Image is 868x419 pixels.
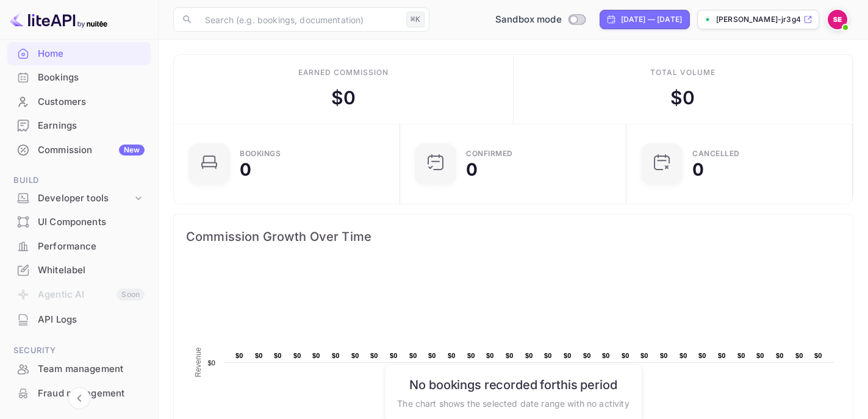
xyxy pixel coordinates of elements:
div: Team management [7,357,151,381]
div: Whitelabel [38,263,145,278]
a: Customers [7,90,151,113]
div: New [119,145,145,156]
div: $ 0 [331,84,356,112]
text: $0 [795,352,803,359]
div: 0 [466,161,478,178]
div: Customers [7,90,151,114]
div: Bookings [240,150,281,157]
text: $0 [274,352,282,359]
text: $0 [776,352,784,359]
text: $0 [544,352,552,359]
text: $0 [680,352,687,359]
a: Fraud management [7,382,151,404]
div: CommissionNew [7,138,151,162]
text: $0 [370,352,378,359]
a: Earnings [7,114,151,137]
div: [DATE] — [DATE] [621,14,682,25]
span: Security [7,344,151,357]
div: CANCELLED [692,150,740,157]
text: $0 [467,352,475,359]
div: Total volume [650,67,716,78]
text: $0 [564,352,572,359]
text: Revenue [194,347,203,377]
text: $0 [660,352,668,359]
button: Collapse navigation [68,387,90,409]
div: Fraud management [7,382,151,406]
div: Customers [38,95,145,109]
text: $0 [756,352,764,359]
div: Developer tools [7,188,151,209]
text: $0 [737,352,745,359]
text: $0 [583,352,591,359]
text: $0 [622,352,629,359]
div: UI Components [38,215,145,229]
text: $0 [486,352,494,359]
p: [PERSON_NAME]-jr3g4.nuit... [716,14,801,25]
div: Bookings [38,71,145,85]
text: $0 [255,352,263,359]
div: UI Components [7,210,151,234]
text: $0 [448,352,456,359]
text: $0 [698,352,706,359]
img: LiteAPI logo [10,10,107,29]
span: Build [7,174,151,187]
text: $0 [332,352,340,359]
div: Whitelabel [7,259,151,282]
text: $0 [409,352,417,359]
div: Fraud management [38,387,145,401]
div: Earnings [38,119,145,133]
text: $0 [718,352,726,359]
text: $0 [207,359,215,367]
div: Commission [38,143,145,157]
div: Performance [38,240,145,254]
div: Home [7,42,151,66]
text: $0 [640,352,648,359]
a: Whitelabel [7,259,151,281]
div: API Logs [38,313,145,327]
text: $0 [602,352,610,359]
a: Home [7,42,151,65]
div: Developer tools [38,192,132,206]
div: ⌘K [406,12,425,27]
span: Commission Growth Over Time [186,227,841,246]
text: $0 [235,352,243,359]
div: API Logs [7,308,151,332]
div: Switch to Production mode [490,13,590,27]
div: 0 [240,161,251,178]
div: Earnings [7,114,151,138]
text: $0 [351,352,359,359]
a: API Logs [7,308,151,331]
a: UI Components [7,210,151,233]
div: Team management [38,362,145,376]
div: Confirmed [466,150,513,157]
a: CommissionNew [7,138,151,161]
span: Sandbox mode [495,13,562,27]
text: $0 [428,352,436,359]
div: 0 [692,161,704,178]
text: $0 [506,352,514,359]
p: The chart shows the selected date range with no activity [397,396,629,409]
img: Saif Elyzal [828,10,847,29]
text: $0 [814,352,822,359]
div: Bookings [7,66,151,90]
text: $0 [312,352,320,359]
div: Home [38,47,145,61]
a: Bookings [7,66,151,88]
text: $0 [390,352,398,359]
text: $0 [525,352,533,359]
a: Performance [7,235,151,257]
div: $ 0 [670,84,695,112]
text: $0 [293,352,301,359]
div: Performance [7,235,151,259]
h6: No bookings recorded for this period [397,377,629,392]
div: Earned commission [298,67,389,78]
input: Search (e.g. bookings, documentation) [198,7,401,32]
a: Team management [7,357,151,380]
